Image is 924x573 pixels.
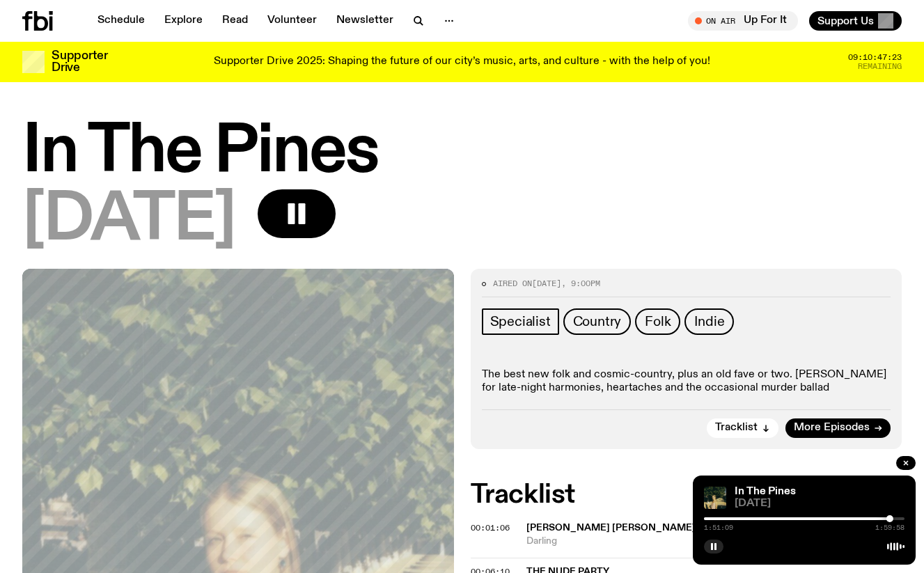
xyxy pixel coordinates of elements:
span: Specialist [490,314,551,329]
h3: Supporter Drive [52,50,107,74]
a: Schedule [89,11,153,31]
a: Newsletter [328,11,402,31]
button: 00:01:06 [471,524,510,532]
a: Country [563,308,632,335]
a: Specialist [482,308,559,335]
a: Folk [635,308,680,335]
a: In The Pines [735,486,796,497]
span: 1:59:58 [875,524,905,531]
span: Support Us [817,15,874,27]
span: Darling [526,535,902,548]
a: Volunteer [259,11,325,31]
button: Tracklist [707,418,778,438]
a: Indie [684,308,734,335]
span: 1:51:09 [704,524,733,531]
span: Country [573,314,622,329]
a: Explore [156,11,211,31]
span: 09:10:47:23 [848,54,902,61]
span: More Episodes [794,423,870,433]
span: Aired on [493,278,532,289]
span: [DATE] [532,278,561,289]
h2: Tracklist [471,482,902,508]
a: Read [214,11,256,31]
span: Folk [645,314,671,329]
span: 00:01:06 [471,522,510,533]
span: Tracklist [715,423,758,433]
p: Supporter Drive 2025: Shaping the future of our city’s music, arts, and culture - with the help o... [214,56,710,68]
h1: In The Pines [22,121,902,184]
span: [DATE] [22,189,235,252]
button: Support Us [809,11,902,31]
span: [DATE] [735,499,905,509]
p: The best new folk and cosmic-country, plus an old fave or two. [PERSON_NAME] for late-night harmo... [482,368,891,395]
span: Indie [694,314,724,329]
span: Remaining [858,63,902,70]
span: [PERSON_NAME] [PERSON_NAME] [PERSON_NAME] [526,523,781,533]
a: More Episodes [785,418,891,438]
span: , 9:00pm [561,278,600,289]
button: On AirUp For It [688,11,798,31]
